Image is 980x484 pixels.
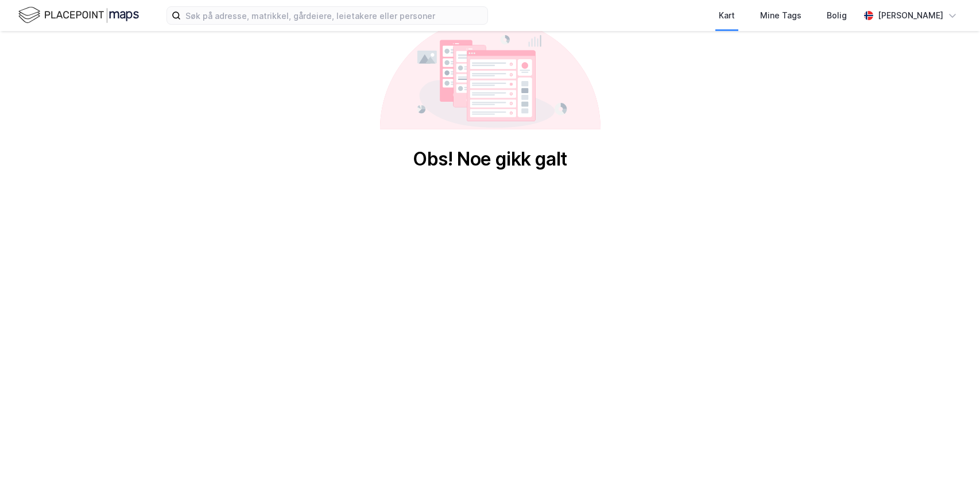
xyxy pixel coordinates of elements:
[181,7,487,24] input: Søk på adresse, matrikkel, gårdeiere, leietakere eller personer
[923,429,980,484] iframe: Chat Widget
[18,5,139,25] img: logo.f888ab2527a4732fd821a326f86c7f29.svg
[827,9,847,22] div: Bolig
[923,429,980,484] div: Kontrollprogram for chat
[878,9,943,22] div: [PERSON_NAME]
[719,9,735,22] div: Kart
[413,148,567,171] div: Obs! Noe gikk galt
[760,9,801,22] div: Mine Tags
